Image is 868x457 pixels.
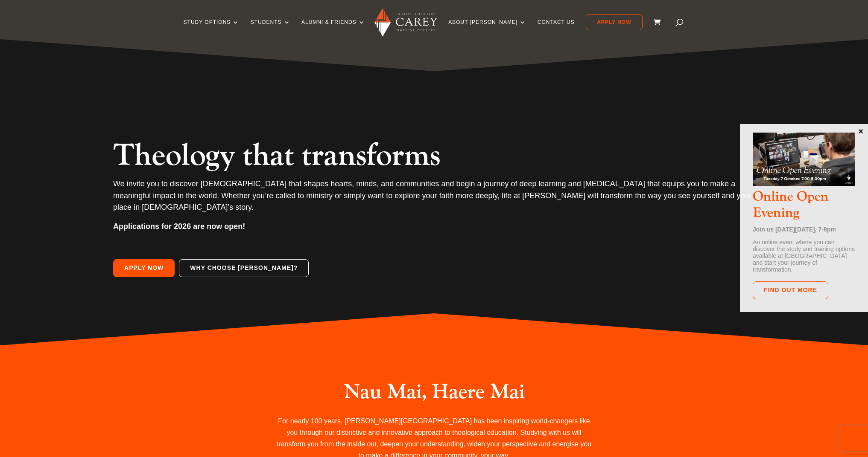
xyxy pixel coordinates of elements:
img: Carey Baptist College [374,8,437,37]
h2: Nau Mai, Haere Mai [274,380,594,409]
button: Close [856,127,865,135]
a: Study Options [184,19,240,39]
p: An online event where you can discover the study and training options available at [GEOGRAPHIC_DA... [753,239,855,273]
a: Online Open Evening Oct 2025 [753,180,855,187]
strong: Join us [DATE][DATE], 7-8pm [753,226,836,233]
img: Online Open Evening Oct 2025 [753,133,855,186]
a: Contact Us [538,19,575,39]
h3: Online Open Evening [753,189,855,226]
a: About [PERSON_NAME] [448,19,526,39]
a: Students [251,19,290,39]
a: Apply Now [586,14,642,30]
a: Apply Now [113,259,175,277]
a: Alumni & Friends [301,19,365,39]
strong: Applications for 2026 are now open! [113,222,245,231]
a: Why choose [PERSON_NAME]? [179,259,309,277]
h2: Theology that transforms [113,137,755,178]
p: We invite you to discover [DEMOGRAPHIC_DATA] that shapes hearts, minds, and communities and begin... [113,178,755,221]
a: Find out more [753,281,828,299]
